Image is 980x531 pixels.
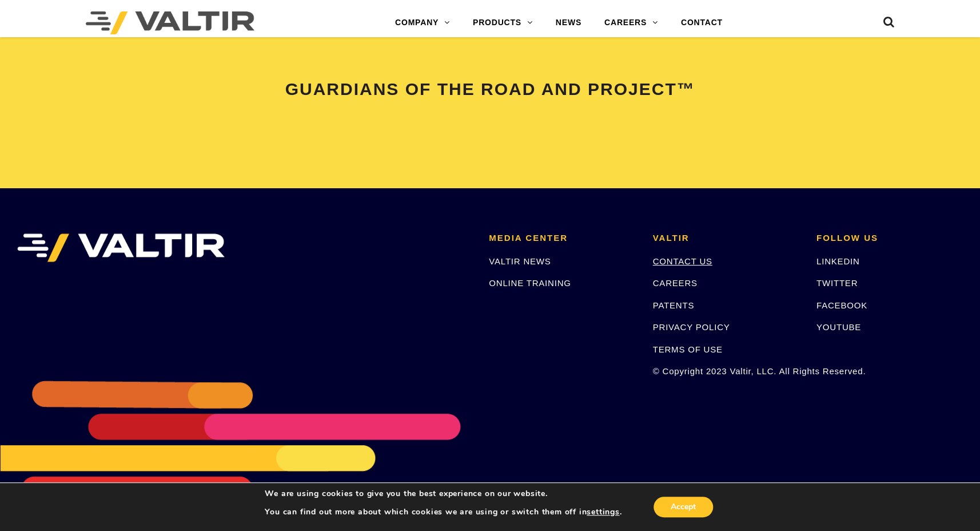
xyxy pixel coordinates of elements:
a: ONLINE TRAINING [489,278,571,288]
img: Valtir [86,11,254,34]
a: TERMS OF USE [652,344,722,354]
a: PATENTS [652,300,694,310]
span: GUARDIANS OF THE ROAD AND PROJECT™ [285,80,695,98]
a: LINKEDIN [816,256,860,266]
button: settings [587,507,619,517]
a: PRIVACY POLICY [652,322,730,332]
a: CONTACT [670,11,734,34]
a: CONTACT US [652,256,712,266]
a: TWITTER [816,278,858,288]
h2: MEDIA CENTER [489,233,635,243]
p: We are using cookies to give you the best experience on our website. [265,489,622,499]
a: COMPANY [384,11,461,34]
button: Accept [654,497,713,517]
a: PRODUCTS [461,11,544,34]
a: VALTIR NEWS [489,256,551,266]
img: VALTIR [17,233,225,262]
p: You can find out more about which cookies we are using or switch them off in . [265,507,622,517]
h2: FOLLOW US [816,233,963,243]
h2: VALTIR [652,233,799,243]
p: © Copyright 2023 Valtir, LLC. All Rights Reserved. [652,364,799,378]
a: FACEBOOK [816,300,867,310]
a: NEWS [544,11,593,34]
a: CAREERS [593,11,670,34]
a: CAREERS [652,278,697,288]
a: YOUTUBE [816,322,861,332]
